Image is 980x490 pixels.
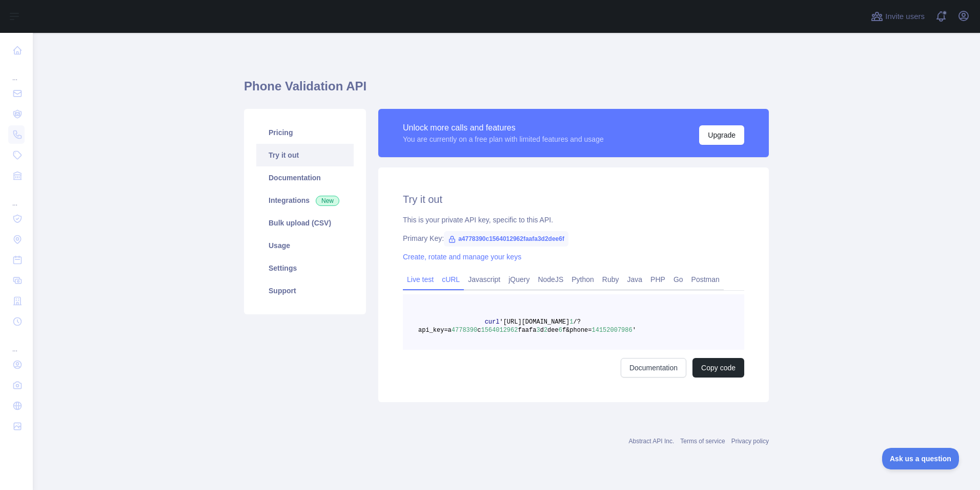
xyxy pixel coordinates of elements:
[559,327,562,334] span: 6
[477,327,481,334] span: c
[481,327,518,334] span: 1564012962
[485,318,500,326] span: curl
[629,438,675,445] a: Abstract API Inc.
[316,196,339,206] span: New
[256,257,354,279] a: Settings
[256,279,354,302] a: Support
[256,121,354,144] a: Pricing
[403,253,521,261] a: Create, rotate and manage your keys
[731,438,769,445] a: Privacy policy
[692,358,744,378] button: Copy code
[536,327,540,334] span: 3
[403,271,438,288] a: Live test
[699,125,744,145] button: Upgrade
[403,122,604,134] div: Unlock more calls and features
[598,271,623,288] a: Ruby
[632,327,636,334] span: '
[504,271,534,288] a: jQuery
[256,166,354,189] a: Documentation
[544,327,547,334] span: 2
[592,327,632,334] span: 14152007986
[256,144,354,166] a: Try it out
[403,233,744,243] div: Primary Key:
[499,318,569,326] span: '[URL][DOMAIN_NAME]
[444,231,568,247] span: a4778390c1564012962faafa3d2dee6f
[452,327,477,334] span: 4778390
[623,271,647,288] a: Java
[562,327,592,334] span: f&phone=
[8,187,25,208] div: ...
[646,271,669,288] a: PHP
[256,189,354,212] a: Integrations New
[669,271,687,288] a: Go
[403,192,744,206] h2: Try it out
[403,134,604,144] div: You are currently on a free plan with limited features and usage
[567,271,598,288] a: Python
[882,448,959,469] iframe: Toggle Customer Support
[256,234,354,257] a: Usage
[621,358,686,378] a: Documentation
[885,11,925,23] span: Invite users
[569,318,573,326] span: 1
[680,438,725,445] a: Terms of service
[547,327,559,334] span: dee
[8,62,25,82] div: ...
[518,327,536,334] span: faafa
[403,215,744,225] div: This is your private API key, specific to this API.
[438,271,464,288] a: cURL
[244,78,769,103] h1: Phone Validation API
[256,212,354,234] a: Bulk upload (CSV)
[464,271,504,288] a: Javascript
[869,8,927,25] button: Invite users
[8,333,25,353] div: ...
[687,271,724,288] a: Postman
[534,271,567,288] a: NodeJS
[540,327,544,334] span: d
